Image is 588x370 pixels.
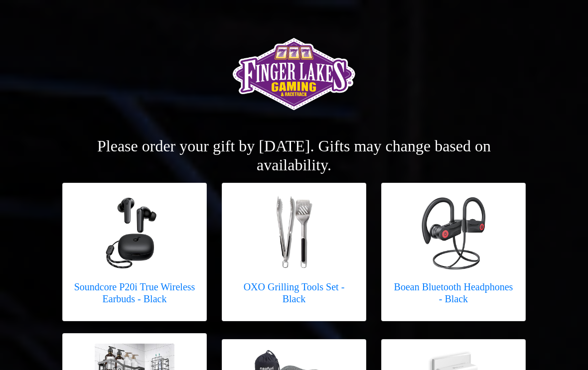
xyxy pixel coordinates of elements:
[232,281,356,305] h5: OXO Grilling Tools Set - Black
[254,193,334,273] img: OXO Grilling Tools Set - Black
[232,193,356,311] a: OXO Grilling Tools Set - Black OXO Grilling Tools Set - Black
[392,193,515,311] a: Boean Bluetooth Headphones - Black Boean Bluetooth Headphones - Black
[62,136,526,175] h2: Please order your gift by [DATE]. Gifts may change based on availability.
[73,193,196,311] a: Soundcore P20i True Wireless Earbuds - Black Soundcore P20i True Wireless Earbuds - Black
[230,25,359,124] img: Logo
[95,193,174,273] img: Soundcore P20i True Wireless Earbuds - Black
[414,193,493,273] img: Boean Bluetooth Headphones - Black
[392,281,515,305] h5: Boean Bluetooth Headphones - Black
[73,281,196,305] h5: Soundcore P20i True Wireless Earbuds - Black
